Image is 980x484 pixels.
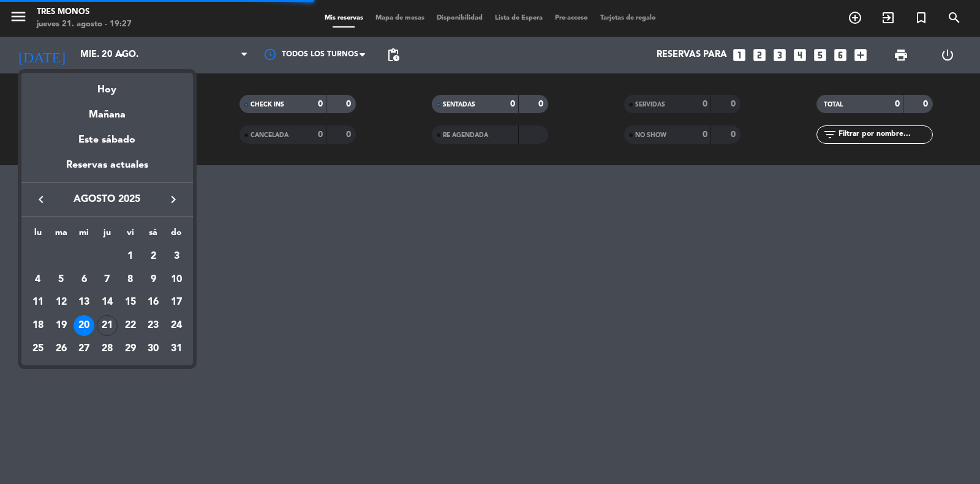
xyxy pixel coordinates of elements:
[165,337,188,360] td: 31 de agosto de 2025
[26,245,119,268] td: AGO.
[72,226,96,245] th: miércoles
[166,192,181,207] i: keyboard_arrow_right
[97,315,118,336] div: 21
[142,268,165,291] td: 9 de agosto de 2025
[21,157,193,182] div: Reservas actuales
[26,291,50,315] td: 11 de agosto de 2025
[50,268,73,291] td: 5 de agosto de 2025
[165,226,188,245] th: domingo
[120,246,141,267] div: 1
[143,338,164,359] div: 30
[73,338,94,359] div: 27
[26,314,50,337] td: 18 de agosto de 2025
[96,337,119,360] td: 28 de agosto de 2025
[142,226,165,245] th: sábado
[72,291,96,315] td: 13 de agosto de 2025
[50,291,73,315] td: 12 de agosto de 2025
[119,226,142,245] th: viernes
[165,245,188,268] td: 3 de agosto de 2025
[166,246,187,267] div: 3
[72,337,96,360] td: 27 de agosto de 2025
[96,226,119,245] th: jueves
[119,245,142,268] td: 1 de agosto de 2025
[28,269,48,290] div: 4
[51,269,72,290] div: 5
[119,291,142,315] td: 15 de agosto de 2025
[21,98,193,123] div: Mañana
[51,292,72,313] div: 12
[73,315,94,336] div: 20
[166,338,187,359] div: 31
[21,123,193,157] div: Este sábado
[50,314,73,337] td: 19 de agosto de 2025
[96,291,119,315] td: 14 de agosto de 2025
[166,292,187,313] div: 17
[52,192,162,207] span: agosto 2025
[166,269,187,290] div: 10
[28,292,48,313] div: 11
[142,337,165,360] td: 30 de agosto de 2025
[28,315,48,336] div: 18
[120,338,141,359] div: 29
[72,314,96,337] td: 20 de agosto de 2025
[166,315,187,336] div: 24
[97,292,118,313] div: 14
[26,268,50,291] td: 4 de agosto de 2025
[165,314,188,337] td: 24 de agosto de 2025
[120,315,141,336] div: 22
[120,269,141,290] div: 8
[165,291,188,315] td: 17 de agosto de 2025
[142,291,165,315] td: 16 de agosto de 2025
[73,292,94,313] div: 13
[96,314,119,337] td: 21 de agosto de 2025
[119,268,142,291] td: 8 de agosto de 2025
[51,315,72,336] div: 19
[30,192,52,207] button: keyboard_arrow_left
[119,337,142,360] td: 29 de agosto de 2025
[119,314,142,337] td: 22 de agosto de 2025
[72,268,96,291] td: 6 de agosto de 2025
[120,292,141,313] div: 15
[50,337,73,360] td: 26 de agosto de 2025
[97,269,118,290] div: 7
[143,246,164,267] div: 2
[96,268,119,291] td: 7 de agosto de 2025
[34,192,48,207] i: keyboard_arrow_left
[21,73,193,98] div: Hoy
[162,192,184,207] button: keyboard_arrow_right
[73,269,94,290] div: 6
[143,315,164,336] div: 23
[142,245,165,268] td: 2 de agosto de 2025
[51,338,72,359] div: 26
[143,292,164,313] div: 16
[165,268,188,291] td: 10 de agosto de 2025
[28,338,48,359] div: 25
[26,226,50,245] th: lunes
[50,226,73,245] th: martes
[142,314,165,337] td: 23 de agosto de 2025
[26,337,50,360] td: 25 de agosto de 2025
[97,338,118,359] div: 28
[143,269,164,290] div: 9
